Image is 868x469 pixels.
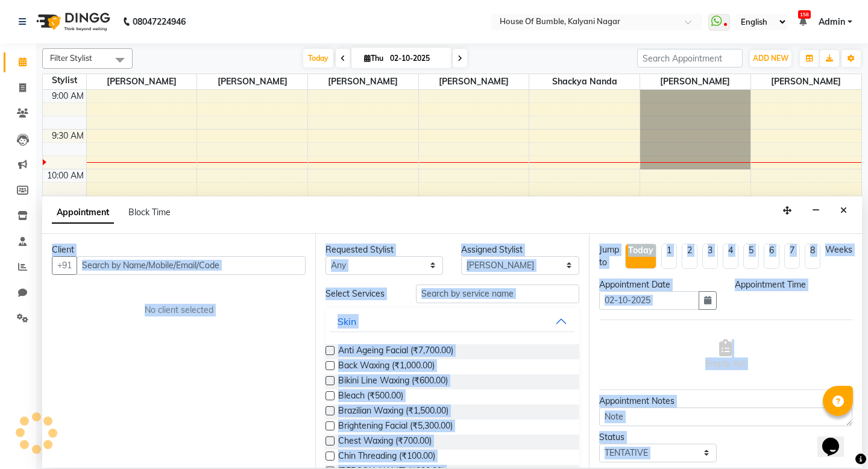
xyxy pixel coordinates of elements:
b: 08047224946 [133,5,186,39]
span: Block Time [128,207,171,218]
div: No client selected [81,304,277,316]
div: Appointment Date [599,279,717,291]
li: 4 [723,244,738,269]
input: Search by service name [416,285,579,303]
span: ADD NEW [753,54,788,63]
input: 2025-10-02 [386,49,447,68]
span: Filter Stylist [50,53,92,63]
li: 8 [805,244,820,269]
span: Brazilian Waxing (₹1,500.00) [338,404,448,420]
div: Requested Stylist [325,244,443,256]
div: Appointment Notes [599,395,852,408]
span: Back Waxing (₹1,000.00) [338,359,435,374]
li: 1 [661,244,677,269]
li: 6 [764,244,779,269]
button: +91 [52,256,77,275]
span: Empty list [705,339,746,370]
span: Shackya Nanda [529,74,640,89]
div: Jump to [599,244,620,269]
div: Select Services [316,288,407,300]
div: Today [628,244,653,257]
span: Appointment [52,202,114,224]
input: yyyy-mm-dd [599,291,699,310]
span: Anti Ageing Facial (₹7,700.00) [338,344,453,359]
div: Skin [338,314,356,329]
button: ADD NEW [750,50,791,67]
div: 9:30 AM [49,130,86,142]
li: 5 [743,244,759,269]
img: logo [31,5,113,39]
button: Close [835,201,852,220]
div: 9:00 AM [49,90,86,102]
div: Client [52,244,306,256]
span: [PERSON_NAME] [308,74,418,89]
span: [PERSON_NAME] [197,74,307,89]
div: Assigned Stylist [461,244,579,256]
span: [PERSON_NAME] [640,74,750,89]
li: 7 [784,244,800,269]
input: Search Appointment [637,49,743,68]
span: [PERSON_NAME] [751,74,861,89]
div: Appointment Time [735,279,852,291]
span: Chin Threading (₹100.00) [338,450,435,465]
a: 158 [799,16,807,27]
div: Weeks [825,244,852,256]
div: Status [599,431,717,444]
span: Brightening Facial (₹5,300.00) [338,420,453,435]
span: Bikini Line Waxing (₹600.00) [338,374,448,389]
span: Thu [361,54,386,63]
span: Bleach (₹500.00) [338,389,403,404]
button: Skin [330,310,574,332]
iframe: chat widget [817,421,856,457]
input: Search by Name/Mobile/Email/Code [77,256,306,275]
span: 158 [798,10,811,19]
li: 3 [702,244,718,269]
span: Admin [819,16,845,28]
div: 10:00 AM [45,169,86,182]
span: Chest Waxing (₹700.00) [338,435,432,450]
span: [PERSON_NAME] [87,74,197,89]
div: Stylist [43,74,86,87]
span: [PERSON_NAME] [419,74,529,89]
li: 2 [682,244,697,269]
span: Today [303,49,333,68]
